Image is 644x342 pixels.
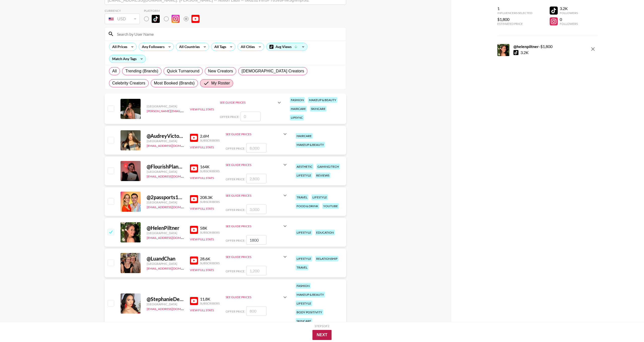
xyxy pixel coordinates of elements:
[190,134,198,142] img: YouTube
[497,6,532,11] div: 1
[167,68,199,74] span: Quick Turnaround
[513,44,539,49] strong: @ helenpiltner
[147,170,184,174] div: [GEOGRAPHIC_DATA]
[226,224,282,228] div: See Guide Prices
[190,207,214,210] button: View Full Stats
[147,204,197,209] a: [EMAIL_ADDRESS][DOMAIN_NAME]
[176,43,201,51] div: All Countries
[200,256,220,261] div: 28.6K
[290,97,305,103] div: fashion
[497,11,532,15] div: Influencers Selected
[226,163,282,167] div: See Guide Prices
[246,174,266,183] input: 2,800
[147,174,197,178] a: [EMAIL_ADDRESS][DOMAIN_NAME]
[246,306,266,316] input: 800
[316,164,340,169] div: gaming/tech
[296,292,325,297] div: makeup & beauty
[190,195,198,203] img: YouTube
[315,230,335,235] div: education
[311,194,328,200] div: lifestyle
[226,269,245,273] span: Offer Price:
[296,283,311,289] div: fashion
[226,295,282,299] div: See Guide Prices
[296,203,319,209] div: food & drink
[296,230,312,235] div: lifestyle
[200,226,220,231] div: 58K
[190,268,214,272] button: View Full Stats
[147,143,197,148] a: [EMAIL_ADDRESS][DOMAIN_NAME]
[560,11,578,15] div: Followers
[190,164,198,173] img: YouTube
[147,194,184,200] div: @ 2passports1dream
[296,318,312,324] div: skincare
[147,133,184,139] div: @ AudreyVictoria
[200,139,220,142] div: Subscribers
[226,177,245,181] span: Offer Price:
[226,220,288,232] div: See Guide Prices
[315,173,330,178] div: reviews
[147,108,221,113] a: [PERSON_NAME][EMAIL_ADDRESS][DOMAIN_NAME]
[114,30,343,38] input: Search by User Name
[226,291,288,303] div: See Guide Prices
[147,104,184,108] div: [GEOGRAPHIC_DATA]
[296,142,325,148] div: makeup & beauty
[200,200,220,204] div: Subscribers
[147,306,197,311] a: [EMAIL_ADDRESS][DOMAIN_NAME]
[220,97,282,109] div: See Guide Prices
[105,9,140,13] div: Currency
[497,17,532,22] div: $1,800
[105,13,140,25] div: Remove selected talent to change your currency
[296,133,313,139] div: haircare
[200,169,220,173] div: Subscribers
[147,231,184,235] div: [GEOGRAPHIC_DATA]
[191,15,199,23] img: YouTube
[296,173,312,178] div: lifestyle
[190,145,214,149] button: View Full Stats
[200,164,220,169] div: 164K
[322,203,339,209] div: youtube
[200,296,220,302] div: 11.8K
[240,112,261,121] input: 0
[190,237,214,241] button: View Full Stats
[190,256,198,265] img: YouTube
[211,43,227,51] div: All Tags
[200,261,220,265] div: Subscribers
[226,128,288,140] div: See Guide Prices
[290,115,304,120] div: lipsync
[220,101,276,104] div: See Guide Prices
[513,44,552,49] div: - $ 1,800
[242,68,304,74] span: [DEMOGRAPHIC_DATA] Creators
[147,139,184,143] div: [GEOGRAPHIC_DATA]
[147,235,197,240] a: [EMAIL_ADDRESS][DOMAIN_NAME]
[211,80,230,86] span: My Roster
[109,55,146,63] div: Match Any Tags
[200,195,220,200] div: 208.3K
[226,189,288,201] div: See Guide Prices
[246,235,266,245] input: 1,400
[296,256,312,262] div: lifestyle
[312,330,332,340] button: Next
[139,43,166,51] div: Any Followers
[226,255,282,259] div: See Guide Prices
[226,239,245,242] span: Offer Price:
[588,44,598,54] button: remove
[497,22,532,26] div: Estimated Price
[226,208,245,212] span: Offer Price:
[315,324,329,328] div: Step 1 of 2
[238,43,256,51] div: All Cities
[200,231,220,234] div: Subscribers
[560,17,578,22] div: 0
[226,159,288,171] div: See Guide Prices
[296,194,308,200] div: travel
[147,255,184,262] div: @ LuandChan
[144,9,204,13] div: Platform
[190,226,198,234] img: YouTube
[296,265,308,270] div: travel
[152,15,160,23] img: TikTok
[147,302,184,306] div: [GEOGRAPHIC_DATA]
[246,266,266,275] input: 1,200
[226,132,282,136] div: See Guide Prices
[560,6,578,11] div: 3.2K
[296,301,312,306] div: lifestyle
[520,50,529,55] div: 3.2K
